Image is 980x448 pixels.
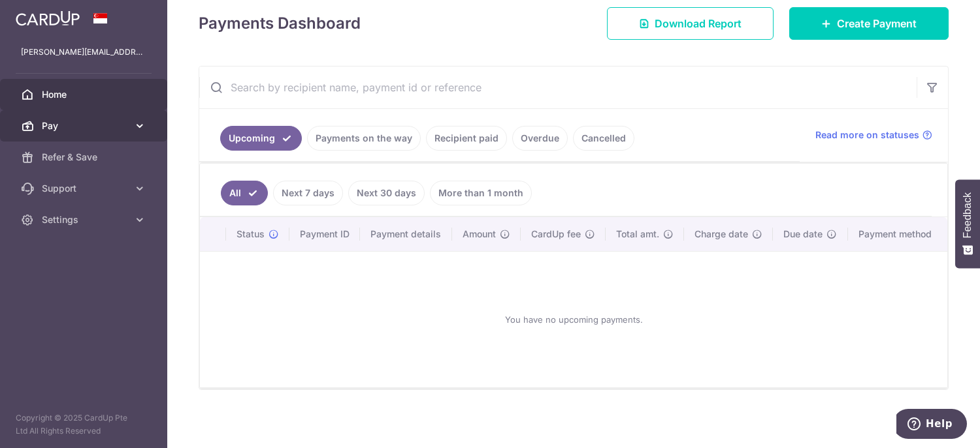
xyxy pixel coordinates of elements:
a: Recipient paid [426,126,507,151]
div: You have no upcoming payments. [216,262,932,377]
a: Download Report [607,7,774,40]
a: Next 7 days [273,181,343,205]
span: Amount [463,228,496,241]
span: Charge date [694,228,748,241]
span: Status [237,228,265,241]
a: Cancelled [573,126,634,151]
a: Create Payment [789,7,949,40]
span: CardUp fee [531,228,581,241]
a: Upcoming [220,126,302,151]
span: Home [42,88,128,101]
a: Read more on statuses [815,128,932,142]
span: Pay [42,119,128,132]
span: Feedback [962,192,973,238]
span: Total amt. [616,228,659,241]
a: Next 30 days [348,181,425,205]
iframe: Opens a widget where you can find more information [896,409,967,441]
a: More than 1 month [430,181,532,205]
a: Overdue [512,126,568,151]
span: Due date [783,228,823,241]
span: Support [42,182,128,195]
span: Settings [42,213,128,226]
img: CardUp [16,10,80,26]
h4: Payments Dashboard [199,12,361,35]
span: Download Report [655,16,742,31]
th: Payment method [848,217,947,251]
a: All [221,181,268,205]
input: Search by recipient name, payment id or reference [199,67,917,108]
p: [PERSON_NAME][EMAIL_ADDRESS][DOMAIN_NAME] [21,46,146,59]
span: Refer & Save [42,151,128,164]
a: Payments on the way [307,126,421,151]
th: Payment details [360,217,451,251]
th: Payment ID [289,217,360,251]
button: Feedback - Show survey [955,179,980,268]
span: Read more on statuses [815,128,919,142]
span: Create Payment [837,16,917,31]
